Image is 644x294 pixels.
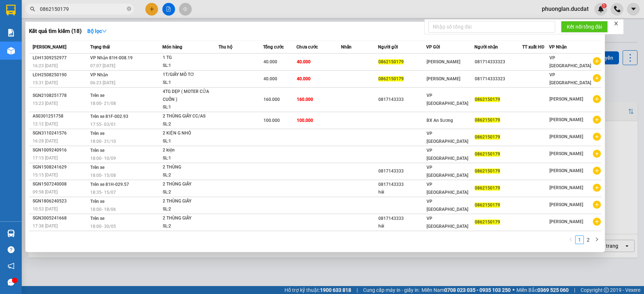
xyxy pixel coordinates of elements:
[561,21,608,33] button: Kết nối tổng đài
[33,197,88,205] div: SGN1806240523
[163,129,217,137] div: 2 KIỆN G NHỎ
[378,188,426,196] div: hải
[163,197,217,205] div: 2 THÙNG GIẤY
[427,59,460,64] span: [PERSON_NAME]
[475,58,522,66] div: 081714333323
[263,97,280,102] span: 160.000
[593,201,601,209] span: plus-circle
[8,279,14,286] span: message
[427,93,468,106] span: VP [GEOGRAPHIC_DATA]
[427,118,453,123] span: BX An Sương
[33,80,58,85] span: 15:31 [DATE]
[593,57,601,65] span: plus-circle
[163,62,217,70] div: SL: 1
[8,263,14,269] span: notification
[549,168,583,173] span: [PERSON_NAME]
[378,44,398,50] span: Người gửi
[102,29,107,34] span: down
[378,167,426,175] div: 0817143333
[163,120,217,128] div: SL: 2
[549,151,583,156] span: [PERSON_NAME]
[426,44,440,50] span: VP Gửi
[569,237,573,242] span: left
[549,117,583,122] span: [PERSON_NAME]
[33,189,58,195] span: 09:58 [DATE]
[549,44,567,50] span: VP Nhận
[163,171,217,179] div: SL: 2
[297,59,311,64] span: 40.000
[90,182,129,187] span: Trên xe 81H-029.57
[33,172,58,178] span: 15:15 [DATE]
[33,122,58,127] span: 12:12 [DATE]
[549,97,583,102] span: [PERSON_NAME]
[593,167,601,175] span: plus-circle
[7,29,15,37] img: solution-icon
[475,186,500,191] span: 0862150179
[566,235,575,244] li: Previous Page
[90,190,116,195] span: 18:35 - 15/07
[127,7,131,11] span: close-circle
[33,63,58,68] span: 16:23 [DATE]
[378,215,426,222] div: 0817143333
[427,216,468,229] span: VP [GEOGRAPHIC_DATA]
[163,163,217,171] div: 2 THÙNG
[297,97,313,102] span: 160.000
[219,44,232,50] span: Thu hộ
[163,214,217,222] div: 2 THÙNG GIẤY
[163,112,217,120] div: 2 THÙNG GIẤY CC/AS
[7,47,15,55] img: warehouse-icon
[427,148,468,161] span: VP [GEOGRAPHIC_DATA]
[593,74,601,82] span: plus-circle
[474,44,498,50] span: Người nhận
[90,44,110,50] span: Trạng thái
[593,218,601,226] span: plus-circle
[297,118,313,123] span: 100.000
[7,230,15,237] img: warehouse-icon
[163,205,217,213] div: SL: 2
[584,235,593,244] li: 2
[378,76,404,81] span: 0862150179
[263,59,277,64] span: 40.000
[90,148,104,153] span: Trên xe
[162,44,182,50] span: Món hàng
[163,188,217,196] div: SL: 2
[33,54,88,62] div: LĐH1309252977
[584,236,592,244] a: 2
[567,23,602,31] span: Kết nối tổng đài
[33,146,88,154] div: SGN1009240916
[549,72,591,85] span: VP [GEOGRAPHIC_DATA]
[33,112,88,120] div: AS0301251758
[427,131,468,144] span: VP [GEOGRAPHIC_DATA]
[549,55,591,68] span: VP [GEOGRAPHIC_DATA]
[575,235,584,244] li: 1
[90,93,104,98] span: Trên xe
[263,118,280,123] span: 100.000
[593,184,601,192] span: plus-circle
[593,116,601,124] span: plus-circle
[8,246,14,253] span: question-circle
[341,44,352,50] span: Nhãn
[6,5,16,16] img: logo-vxr
[427,199,468,212] span: VP [GEOGRAPHIC_DATA]
[296,44,318,50] span: Chưa cước
[163,180,217,188] div: 2 THÙNG GIẤY
[593,133,601,141] span: plus-circle
[33,92,88,99] div: SGN2108251778
[127,6,131,13] span: close-circle
[90,207,116,212] span: 18:00 - 18/06
[87,28,107,34] strong: Bộ lọc
[163,154,217,162] div: SL: 1
[427,76,460,81] span: [PERSON_NAME]
[163,88,217,103] div: 4TG DẸP ( MOTER CỬA CUỐN )
[33,223,58,229] span: 17:38 [DATE]
[428,21,555,33] input: Nhập số tổng đài
[90,55,133,60] span: VP Nhận 81H-008.19
[90,131,104,136] span: Trên xe
[30,7,35,12] span: search
[263,44,284,50] span: Tổng cước
[522,44,544,50] span: TT xuất HĐ
[33,71,88,79] div: LĐH2508250190
[33,206,58,212] span: 10:53 [DATE]
[163,71,217,79] div: 1T/GIẤY MÔ TƠ
[549,219,583,224] span: [PERSON_NAME]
